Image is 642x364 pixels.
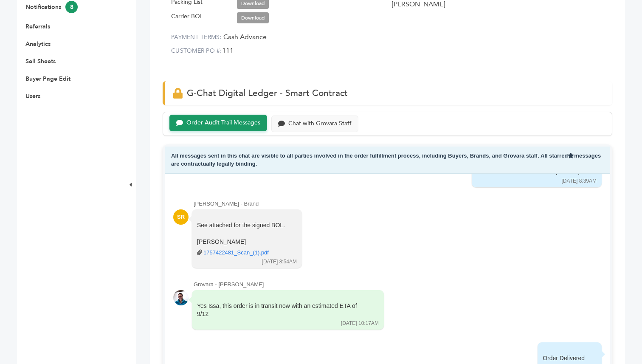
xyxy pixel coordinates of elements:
[65,1,78,13] span: 8
[171,33,222,41] label: PAYMENT TERMS:
[341,320,379,327] div: [DATE] 10:17AM
[25,57,56,65] a: Sell Sheets
[171,47,222,55] label: CUSTOMER PO #:
[197,302,367,319] div: Yes Issa, this order is in transit now with an estimated ETA of 9/12
[543,354,585,363] div: Order Delivered
[186,119,260,127] div: Order Audit Trail Messages
[25,3,78,11] a: Notifications8
[203,249,269,257] a: 1757422481_Scan_(1).pdf
[288,120,352,127] div: Chat with Grovara Staff
[237,12,269,23] a: Download
[25,40,51,48] a: Analytics
[25,92,40,100] a: Users
[197,221,285,257] div: See attached for the signed BOL.
[25,23,50,31] a: Referrals
[222,46,234,55] span: 111
[262,258,297,265] div: [DATE] 8:54AM
[194,281,602,288] div: Grovara - [PERSON_NAME]
[173,209,189,225] div: SR
[562,178,597,185] div: [DATE] 8:39AM
[223,32,267,42] span: Cash Advance
[171,11,203,22] label: Carrier BOL
[187,87,348,99] span: G-Chat Digital Ledger - Smart Contract
[197,238,285,246] div: [PERSON_NAME]
[25,75,70,83] a: Buyer Page Edit
[165,147,610,174] div: All messages sent in this chat are visible to all parties involved in the order fulfillment proce...
[194,200,602,208] div: [PERSON_NAME] - Brand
